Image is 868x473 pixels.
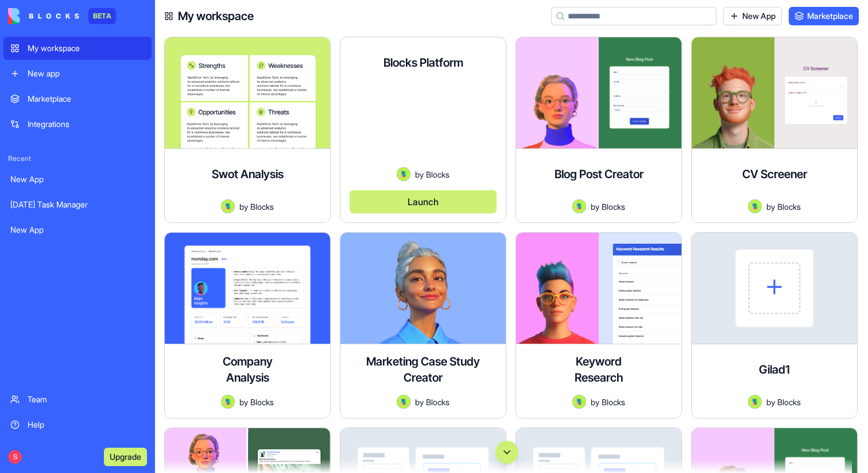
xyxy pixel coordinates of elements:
[3,193,152,216] a: [DATE] Task Manager
[28,118,145,130] div: Integrations
[426,396,449,408] span: Blocks
[212,166,284,182] h4: Swot Analysis
[201,353,293,386] h4: Company Analysis
[748,199,762,213] img: Avatar
[340,232,506,418] a: Marketing Case Study CreatorAvatarbyBlocks
[495,441,518,464] button: Scroll to bottom
[178,8,254,24] h4: My workspace
[350,353,497,386] h4: Marketing Case Study Creator
[766,396,775,408] span: by
[572,199,586,213] img: Avatar
[553,353,645,386] h4: Keyword Research
[397,167,410,181] img: Avatar
[777,396,801,408] span: Blocks
[3,37,152,60] a: My workspace
[28,43,145,54] div: My workspace
[789,7,859,25] a: Marketplace
[10,224,145,236] div: New App
[516,232,682,418] a: Keyword ResearchAvatarbyBlocks
[250,201,274,213] span: Blocks
[8,450,22,464] span: S
[766,201,775,213] span: by
[28,68,145,79] div: New app
[340,37,506,223] a: Blocks PlatformAvatarbyBlocksLaunch
[723,7,782,25] a: New App
[397,395,410,409] img: Avatar
[3,168,152,191] a: New App
[8,8,116,24] a: BETA
[10,199,145,210] div: [DATE] Task Manager
[10,174,145,185] div: New App
[104,451,147,462] a: Upgrade
[426,168,449,180] span: Blocks
[3,87,152,110] a: Marketplace
[239,201,248,213] span: by
[221,199,235,213] img: Avatar
[164,37,331,223] a: Swot AnalysisAvatarbyBlocks
[415,396,424,408] span: by
[8,8,79,24] img: logo
[591,396,599,408] span: by
[516,37,682,223] a: Blog Post CreatorAvatarbyBlocks
[250,396,274,408] span: Blocks
[759,362,790,378] h4: Gilad1
[555,166,644,182] h4: Blog Post Creator
[164,232,331,418] a: Company AnalysisAvatarbyBlocks
[3,388,152,411] a: Team
[591,201,599,213] span: by
[3,62,152,85] a: New app
[742,166,807,182] h4: CV Screener
[239,396,248,408] span: by
[3,218,152,241] a: New App
[602,396,625,408] span: Blocks
[777,201,801,213] span: Blocks
[3,113,152,136] a: Integrations
[28,93,145,105] div: Marketplace
[28,394,145,405] div: Team
[88,8,116,24] div: BETA
[415,168,424,180] span: by
[383,55,463,71] h4: Blocks Platform
[748,395,762,409] img: Avatar
[3,413,152,436] a: Help
[28,419,145,430] div: Help
[691,37,858,223] a: CV ScreenerAvatarbyBlocks
[3,154,152,163] span: Recent
[104,448,147,466] button: Upgrade
[691,232,858,418] a: Gilad1AvatarbyBlocks
[602,201,625,213] span: Blocks
[572,395,586,409] img: Avatar
[221,395,235,409] img: Avatar
[350,190,497,213] button: Launch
